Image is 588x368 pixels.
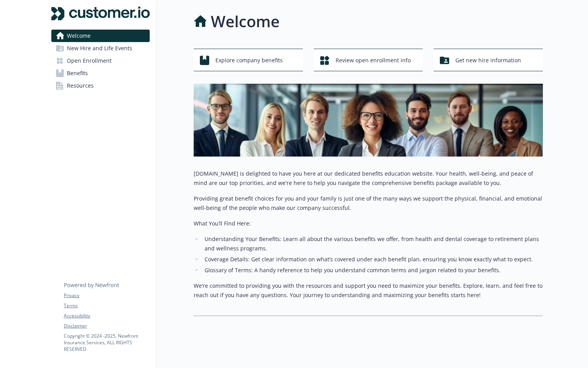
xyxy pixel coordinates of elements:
[64,312,149,319] a: Accessibility
[51,55,150,67] a: Open Enrollment
[194,219,543,228] p: What You’ll Find Here:
[51,42,150,55] a: New Hire and Life Events
[64,292,149,299] a: Privacy
[194,84,543,157] img: overview page banner
[64,322,149,329] a: Disclaimer
[64,333,149,352] p: Copyright © 2024 - 2025 , Newfront Insurance Services, ALL RIGHTS RESERVED
[455,53,521,68] span: Get new hire information
[67,30,91,42] span: Welcome
[194,194,543,213] p: Providing great benefit choices for you and your family is just one of the many ways we support t...
[67,42,132,55] span: New Hire and Life Events
[215,53,283,68] span: Explore company benefits
[67,55,112,67] span: Open Enrollment
[67,79,94,92] span: Resources
[211,10,280,33] h1: Welcome
[67,67,88,79] span: Benefits
[194,281,543,300] p: We’re committed to providing you with the resources and support you need to maximize your benefit...
[194,169,543,188] p: [DOMAIN_NAME] is delighted to have you here at our dedicated benefits education website. Your hea...
[314,49,423,71] button: Review open enrollment info
[202,234,543,253] li: Understanding Your Benefits: Learn all about the various benefits we offer, from health and denta...
[51,30,150,42] a: Welcome
[51,79,150,92] a: Resources
[202,255,543,264] li: Coverage Details: Get clear information on what’s covered under each benefit plan, ensuring you k...
[64,302,149,309] a: Terms
[194,49,303,71] button: Explore company benefits
[434,49,543,71] button: Get new hire information
[336,53,411,68] span: Review open enrollment info
[51,67,150,79] a: Benefits
[202,266,543,275] li: Glossary of Terms: A handy reference to help you understand common terms and jargon related to yo...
